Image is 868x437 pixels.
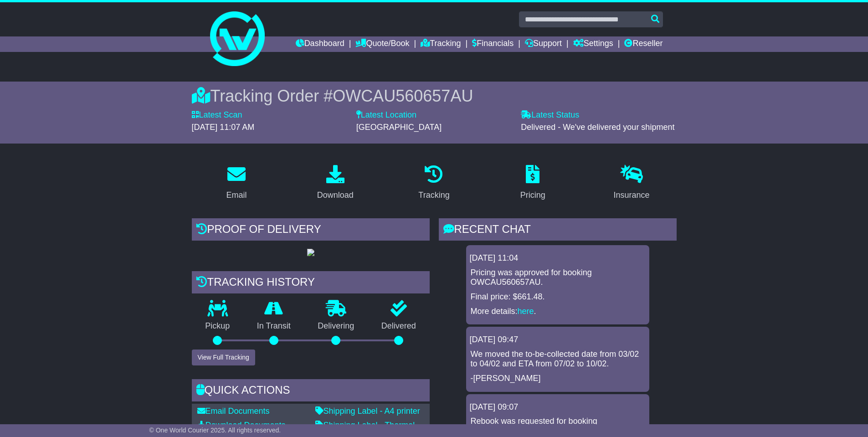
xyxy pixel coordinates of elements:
[521,110,579,120] label: Latest Status
[355,36,409,52] a: Quote/Book
[192,123,255,132] span: [DATE] 11:07 AM
[192,271,430,296] div: Tracking history
[220,162,252,205] a: Email
[608,162,656,205] a: Insurance
[226,189,247,201] div: Email
[192,379,430,404] div: Quick Actions
[525,36,562,52] a: Support
[614,189,650,201] div: Insurance
[149,427,281,434] span: © One World Courier 2025. All rights reserved.
[471,292,645,302] p: Final price: $661.48.
[192,321,244,331] p: Pickup
[573,36,613,52] a: Settings
[470,335,646,345] div: [DATE] 09:47
[192,350,255,365] button: View Full Tracking
[317,189,354,201] div: Download
[421,36,461,52] a: Tracking
[197,421,286,430] a: Download Documents
[418,189,449,201] div: Tracking
[412,162,455,205] a: Tracking
[307,249,314,256] img: GetPodImage
[304,321,368,331] p: Delivering
[192,110,242,120] label: Latest Scan
[439,218,677,243] div: RECENT CHAT
[192,218,430,243] div: Proof of Delivery
[471,268,645,288] p: Pricing was approved for booking OWCAU560657AU.
[471,416,645,436] p: Rebook was requested for booking OWCAU560657AU .
[518,307,534,316] a: here
[192,86,677,106] div: Tracking Order #
[333,87,473,105] span: OWCAU560657AU
[315,406,420,416] a: Shipping Label - A4 printer
[471,350,645,369] p: We moved the to-be-collected date from 03/02 to 04/02 and ETA from 07/02 to 10/02.
[470,402,646,412] div: [DATE] 09:07
[472,36,514,52] a: Financials
[521,123,674,132] span: Delivered - We've delivered your shipment
[471,307,645,317] p: More details: .
[197,406,270,416] a: Email Documents
[356,110,416,120] label: Latest Location
[296,36,344,52] a: Dashboard
[624,36,663,52] a: Reseller
[520,189,545,201] div: Pricing
[311,162,360,205] a: Download
[514,162,551,205] a: Pricing
[470,253,646,263] div: [DATE] 11:04
[356,123,442,132] span: [GEOGRAPHIC_DATA]
[368,321,430,331] p: Delivered
[471,374,645,384] p: -[PERSON_NAME]
[243,321,304,331] p: In Transit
